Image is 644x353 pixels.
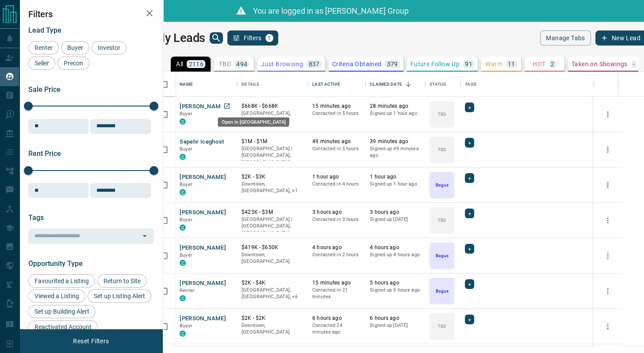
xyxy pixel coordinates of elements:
p: $2K - $3K [241,173,303,181]
p: Contacted in 4 hours [312,181,361,188]
p: $668K - $668K [241,102,303,110]
div: condos.ca [180,224,186,231]
p: HOT [533,61,545,67]
div: Favourited a Listing [28,274,95,288]
span: + [468,280,471,288]
span: Buyer [180,217,192,223]
p: Signed up 1 hour ago [370,110,421,117]
p: 2116 [188,61,203,67]
span: Set up Building Alert [31,308,92,315]
p: TBD [219,61,231,67]
span: Precon [61,60,86,67]
p: Etobicoke, Midtown | Central, North York, Scarborough, West End, Toronto [241,287,303,300]
button: more [601,285,614,298]
p: 91 [465,61,472,67]
span: Buyer [180,182,192,187]
span: + [468,244,471,253]
p: [GEOGRAPHIC_DATA], [GEOGRAPHIC_DATA] [241,110,303,124]
p: Warm [485,61,502,67]
div: + [465,209,474,218]
div: Return to Site [97,274,147,288]
h1: My Leads [154,31,205,45]
button: [PERSON_NAME] [180,102,226,111]
div: Precon [57,57,89,70]
p: 494 [236,61,247,67]
p: Contacted in 3 hours [312,216,361,223]
button: more [601,178,614,192]
button: [PERSON_NAME] [180,315,226,323]
span: Lead Type [28,26,61,34]
span: Renter [31,44,56,51]
span: Rent Price [28,149,61,158]
p: Contacted in 21 minutes [312,287,361,300]
button: search button [210,32,223,44]
span: Seller [31,60,52,67]
p: 3 hours ago [312,209,361,216]
span: 1 [266,35,272,41]
p: TBD [438,146,446,153]
span: Buyer [180,252,192,258]
p: 3 hours ago [370,209,421,216]
button: more [601,108,614,121]
p: - [633,61,635,67]
button: more [601,249,614,262]
h2: Filters [28,9,154,19]
p: 4 hours ago [312,244,361,251]
p: 11 [508,61,515,67]
div: Last Active [308,72,365,97]
div: + [465,173,474,183]
p: 2 [551,61,554,67]
p: 28 minutes ago [370,102,421,110]
div: condos.ca [180,118,186,125]
button: Filters1 [227,30,278,46]
button: more [601,143,614,156]
p: $1M - $1M [241,138,303,145]
div: Investor [92,41,126,54]
div: + [465,102,474,112]
div: Claimed Date [365,72,425,97]
p: 4 hours ago [370,244,421,251]
button: Manage Tabs [540,30,590,46]
div: Details [237,72,308,97]
button: more [601,214,614,227]
div: Seller [28,57,55,70]
p: Bogus [435,252,448,259]
div: Buyer [61,41,89,54]
p: 1 hour ago [312,173,361,181]
p: Contacted in 5 hours [312,145,361,152]
p: Signed up [DATE] [370,322,421,329]
p: Toronto [241,181,303,194]
span: Opportunity Type [28,259,83,268]
span: Buyer [64,44,86,51]
button: [PERSON_NAME] [180,173,226,182]
button: Reset Filters [67,334,115,349]
p: Downtown, [GEOGRAPHIC_DATA] [241,322,303,336]
div: condos.ca [180,260,186,266]
span: + [468,138,471,147]
div: Tags [465,72,476,97]
p: All [176,61,183,67]
p: Contacted in 2 hours [312,251,361,258]
span: + [468,103,471,112]
p: Contacted in 5 hours [312,110,361,117]
span: + [468,315,471,324]
a: Open in New Tab [221,100,233,112]
p: Signed up 4 hours ago [370,251,421,258]
p: TBD [438,111,446,118]
p: TBD [438,323,446,330]
p: 6 hours ago [370,315,421,322]
p: 49 minutes ago [312,138,361,145]
button: more [601,320,614,333]
div: Tags [460,72,593,97]
p: Taken on Showings [571,61,628,67]
div: Set up Building Alert [28,305,96,318]
p: 6 hours ago [312,315,361,322]
p: Signed up 1 hour ago [370,181,421,188]
button: Sort [402,78,414,91]
div: condos.ca [180,189,186,195]
span: Tags [28,213,44,222]
span: Viewed a Listing [31,292,82,300]
p: [GEOGRAPHIC_DATA] | [GEOGRAPHIC_DATA], [GEOGRAPHIC_DATA] [241,145,303,166]
p: $2K - $2K [241,315,303,322]
p: $2K - $4K [241,279,303,287]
